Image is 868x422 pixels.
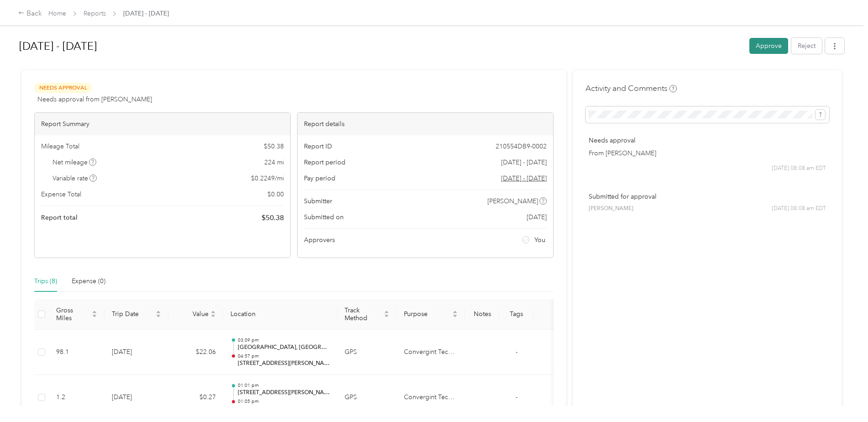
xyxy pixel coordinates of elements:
p: 04:57 pm [238,353,330,359]
span: caret-down [384,313,389,319]
span: [DATE] [527,212,547,222]
span: Needs approval from [PERSON_NAME] [37,95,152,104]
h1: Aug 1 - 31, 2025 [19,35,743,57]
span: Submitted on [304,212,344,222]
span: caret-up [384,309,389,315]
div: Trips (8) [34,276,57,286]
th: Tags [499,299,533,330]
div: Expense (0) [72,276,105,286]
span: Pay period [304,174,335,183]
span: Gross Miles [56,306,90,322]
span: Purpose [404,310,450,318]
p: Submitted for approval [589,192,826,201]
span: Report ID [304,142,332,151]
span: Needs Approval [34,83,92,93]
div: Report details [298,113,553,135]
iframe: Everlance-gr Chat Button Frame [817,371,868,422]
p: 03:09 pm [238,337,330,343]
td: GPS [337,375,397,421]
span: - [516,348,518,356]
span: caret-up [156,309,161,315]
span: Value [176,310,209,318]
p: [STREET_ADDRESS][PERSON_NAME][US_STATE] [238,405,330,413]
td: Convergint Technologies [397,375,465,421]
p: Needs approval [589,136,826,145]
span: Track Method [345,306,382,322]
span: [DATE] - [DATE] [123,9,169,18]
span: Net mileage [52,158,97,167]
span: Expense Total [41,190,81,199]
td: $0.27 [168,375,223,421]
span: $ 0.2249 / mi [251,174,284,183]
span: Approvers [304,235,335,245]
p: [STREET_ADDRESS][PERSON_NAME][PERSON_NAME][US_STATE] [238,389,330,397]
span: Mileage Total [41,142,79,151]
th: Notes [465,299,499,330]
span: caret-up [92,309,97,315]
span: Trip Date [112,310,154,318]
span: Submitter [304,196,332,206]
span: Variable rate [52,174,97,183]
div: Back [18,8,42,19]
th: Track Method [337,299,397,330]
h4: Activity and Comments [586,83,677,94]
td: $22.06 [168,330,223,375]
p: From [PERSON_NAME] [589,148,826,158]
p: [GEOGRAPHIC_DATA], [GEOGRAPHIC_DATA] [238,343,330,352]
span: $ 0.00 [267,190,284,199]
span: You [534,235,545,245]
span: caret-up [210,309,216,315]
td: [DATE] [105,330,168,375]
td: GPS [337,330,397,375]
a: Home [48,10,66,17]
td: [DATE] [105,375,168,421]
p: 01:01 pm [238,382,330,389]
span: [DATE] - [DATE] [501,158,547,167]
span: [PERSON_NAME] [589,205,633,213]
span: Report period [304,158,345,167]
span: [PERSON_NAME] [487,196,538,206]
span: - [516,393,518,401]
a: Reports [84,10,106,17]
div: Report Summary [35,113,290,135]
span: caret-down [210,313,216,319]
td: Convergint Technologies [397,330,465,375]
td: 98.1 [49,330,105,375]
span: Go to pay period [501,174,547,183]
p: [STREET_ADDRESS][PERSON_NAME] [238,359,330,368]
button: Reject [791,38,822,54]
span: 210554DB9-0002 [496,142,547,151]
button: Approve [749,38,788,54]
span: caret-down [92,313,97,319]
span: caret-down [452,313,458,319]
th: Location [223,299,337,330]
span: 224 mi [264,158,284,167]
td: 1.2 [49,375,105,421]
span: Report total [41,213,78,222]
span: [DATE] 08:08 am EDT [772,205,826,213]
th: Purpose [397,299,465,330]
th: Trip Date [105,299,168,330]
span: caret-up [452,309,458,315]
p: 01:05 pm [238,398,330,405]
span: $ 50.38 [264,142,284,151]
span: caret-down [156,313,161,319]
span: [DATE] 08:08 am EDT [772,164,826,173]
th: Gross Miles [49,299,105,330]
span: $ 50.38 [261,212,284,223]
th: Value [168,299,223,330]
